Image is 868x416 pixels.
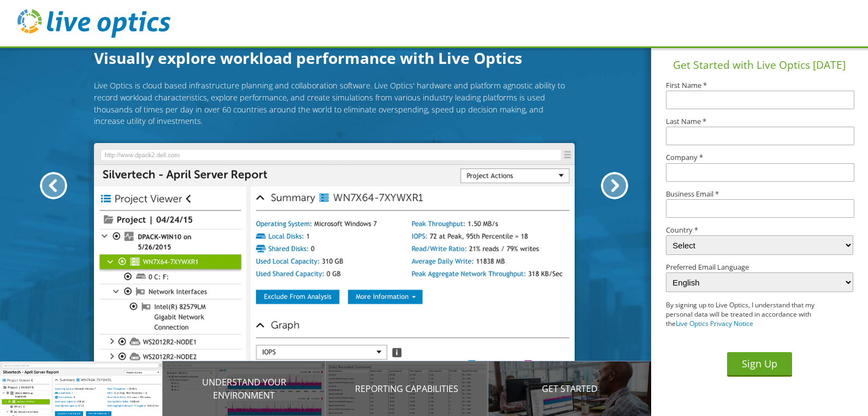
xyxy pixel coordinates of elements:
img: live_optics_svg.svg [17,9,170,38]
h1: Get Started with Live Optics [DATE] [656,57,864,73]
p: Get Started [488,382,651,395]
label: Business Email * [666,191,853,198]
a: Live Optics Privacy Notice [676,319,753,328]
p: Understand your environment [163,376,326,402]
h1: Visually explore workload performance with Live Optics [94,46,575,69]
button: Sign Up [727,352,792,377]
p: By signing up to Live Optics, I understand that my personal data will be treated in accordance wi... [666,301,835,328]
label: First Name * [666,82,853,89]
label: Country * [666,227,853,234]
label: Preferred Email Language [666,264,853,271]
img: Introducing Live Optics [94,143,575,387]
label: Last Name * [666,118,853,125]
p: Reporting Capabilities [326,382,488,395]
p: Live Optics is cloud based infrastructure planning and collaboration software. Live Optics' hardw... [94,80,575,127]
label: Company * [666,154,853,161]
